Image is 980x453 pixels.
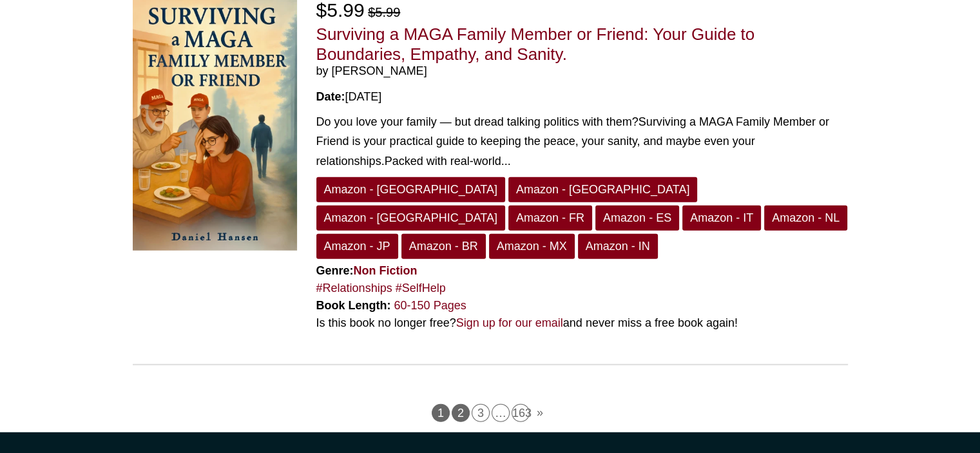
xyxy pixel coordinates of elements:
[316,177,505,202] a: Amazon - [GEOGRAPHIC_DATA]
[316,88,848,106] div: [DATE]
[316,264,418,277] strong: Genre:
[316,314,848,332] div: Is this book no longer free? and never miss a free book again!
[316,64,848,79] span: by [PERSON_NAME]
[508,177,697,202] a: Amazon - [GEOGRAPHIC_DATA]
[316,24,755,64] a: Surviving a MAGA Family Member or Friend: Your Guide to Boundaries, Empathy, and Sanity.
[682,206,761,231] a: Amazon - IT
[316,299,391,312] strong: Book Length:
[595,206,679,231] a: Amazon - ES
[489,234,575,259] a: Amazon - MX
[368,5,400,19] del: $5.99
[316,90,345,103] strong: Date:
[316,206,505,231] a: Amazon - [GEOGRAPHIC_DATA]
[492,404,510,422] span: …
[396,282,446,294] a: #SelfHelp
[354,264,418,277] a: Non Fiction
[316,282,392,294] a: #Relationships
[316,112,848,171] div: Do you love your family — but dread talking politics with them?Surviving a MAGA Family Member or ...
[432,404,450,422] span: 1
[578,234,658,259] a: Amazon - IN
[452,404,470,422] a: 2
[764,206,847,231] a: Amazon - NL
[508,206,592,231] a: Amazon - FR
[512,404,530,422] a: 163
[472,404,490,422] a: 3
[532,404,548,422] a: »
[401,234,486,259] a: Amazon - BR
[316,234,398,259] a: Amazon - JP
[456,316,563,329] a: Sign up for our email
[394,299,466,312] a: 60-150 Pages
